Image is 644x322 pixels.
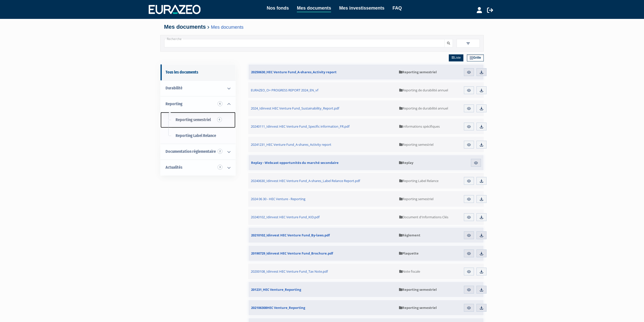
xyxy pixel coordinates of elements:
[479,288,484,292] img: download.svg
[249,246,396,261] a: 20190729_Idinvest HEC Venture Fund_Brochure.pdf
[249,300,396,315] a: 202106308HEC Venture_Reporting
[479,142,484,147] img: download.svg
[248,82,397,98] a: EURAZEO_O+ PROGRESS REPORT 2024_EN_vf
[166,165,182,170] span: Actualités
[467,215,471,220] img: eye.svg
[339,5,384,12] a: Mes investissements
[251,233,330,237] span: 20210102_Idinvest HEC Venture Fund_By-laws.pdf
[479,106,484,111] img: download.svg
[248,264,397,279] a: 20200108_Idinvest HEC Venture Fund_Tax Note.pdf
[217,117,222,122] span: 6
[467,233,471,238] img: eye.svg
[467,197,471,201] img: eye.svg
[176,133,216,138] span: Reporting Label Relance
[251,305,305,310] span: 202106308HEC Venture_Reporting
[467,54,484,61] a: Grille
[251,106,339,111] span: 2024_Idinvest HEC Venture Fund_Sustainability_Report.pdf
[479,269,484,274] img: download.svg
[218,149,222,154] span: 2
[249,282,396,297] a: 201231_HEC Venture_Reporting
[160,96,235,112] a: Reporting 6
[399,124,440,129] span: Informations spécifiques
[248,100,397,116] a: 2024_Idinvest HEC Venture Fund_Sustainability_Report.pdf
[251,70,337,74] span: 20250630_HEC Venture Fund_A-shares_Activity report
[166,149,216,154] span: Documentation règlementaire
[467,251,471,256] img: eye.svg
[467,179,471,183] img: eye.svg
[399,160,413,165] span: Replay
[470,56,473,60] img: grid.svg
[399,88,448,92] span: Reporting de durabilité annuel
[467,288,471,292] img: eye.svg
[160,112,235,128] a: Reporting semestriel6
[467,88,471,93] img: eye.svg
[149,5,200,14] img: 1732889491-logotype_eurazeo_blanc_rvb.png
[399,251,419,256] span: Plaquette
[399,142,433,147] span: Reporting semestriel
[248,137,397,152] a: 20241231_HEC Venture Fund_A-shares_Activity report
[467,124,471,129] img: eye.svg
[467,70,471,75] img: eye.svg
[248,191,397,207] a: 2024 06 30 - HEC Venture - Reporting
[479,215,484,220] img: download.svg
[251,215,319,219] span: 20240102_Idinvest HEC Venture Fund_KID.pdf
[249,228,396,243] a: 20210102_Idinvest HEC Venture Fund_By-laws.pdf
[399,215,448,219] span: Document d'Informations Clés
[251,197,305,201] span: 2024 06 30 - HEC Venture - Reporting
[251,269,328,274] span: 20200108_Idinvest HEC Venture Fund_Tax Note.pdf
[399,70,437,74] span: Reporting semestriel
[399,269,420,274] span: Note fiscale
[467,269,471,274] img: eye.svg
[248,119,397,134] a: 20240111_Idinvest HEC Venture Fund_Specific information_FR.pdf
[479,124,484,129] img: download.svg
[467,142,471,147] img: eye.svg
[251,287,301,292] span: 201231_HEC Venture_Reporting
[176,117,211,122] span: Reporting semestriel
[218,165,222,170] span: 3
[249,155,396,170] a: Replay - Webcast opportunités du marché secondaire
[160,128,235,144] a: Reporting Label Relance
[251,178,360,183] span: 20240630_Idinvest HEC Venture Fund_A-shares_Label Relance Report.pdf
[297,5,331,12] a: Mes documents
[164,39,445,47] input: Recherche
[392,5,402,12] a: FAQ
[166,86,182,90] span: Durabilité
[160,160,235,175] a: Actualités 3
[479,88,484,93] img: download.svg
[479,70,484,75] img: download.svg
[160,64,235,80] a: Tous les documents
[164,24,480,30] h4: Mes documents
[449,54,463,61] a: Liste
[211,24,244,30] a: Mes documents
[467,106,471,111] img: eye.svg
[251,160,339,165] span: Replay - Webcast opportunités du marché secondaire
[399,305,437,310] span: Reporting semestriel
[467,306,471,310] img: eye.svg
[479,251,484,256] img: download.svg
[479,197,484,201] img: download.svg
[399,287,437,292] span: Reporting semestriel
[251,251,333,256] span: 20190729_Idinvest HEC Venture Fund_Brochure.pdf
[479,233,484,238] img: download.svg
[251,88,318,92] span: EURAZEO_O+ PROGRESS REPORT 2024_EN_vf
[218,101,222,106] span: 6
[399,197,433,201] span: Reporting semestriel
[160,144,235,160] a: Documentation règlementaire 2
[479,306,484,310] img: download.svg
[399,233,420,237] span: Règlement
[248,209,397,225] a: 20240102_Idinvest HEC Venture Fund_KID.pdf
[251,142,331,147] span: 20241231_HEC Venture Fund_A-shares_Activity report
[474,161,478,165] img: eye.svg
[479,179,484,183] img: download.svg
[399,106,448,111] span: Reporting de durabilité annuel
[160,80,235,96] a: Durabilité
[248,173,397,189] a: 20240630_Idinvest HEC Venture Fund_A-shares_Label Relance Report.pdf
[267,5,289,12] a: Nos fonds
[166,101,182,106] span: Reporting
[251,124,349,129] span: 20240111_Idinvest HEC Venture Fund_Specific information_FR.pdf
[466,41,470,46] img: filter.svg
[399,178,438,183] span: Reporting Label Relance
[249,64,396,80] a: 20250630_HEC Venture Fund_A-shares_Activity report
